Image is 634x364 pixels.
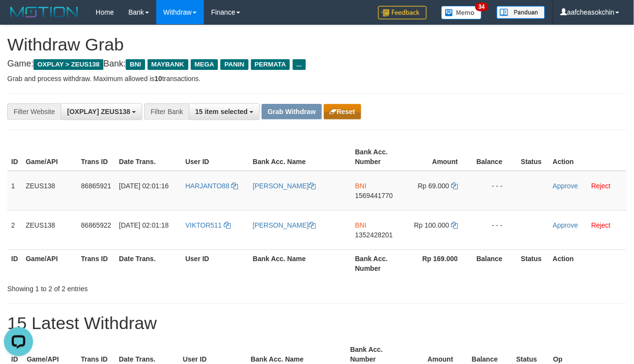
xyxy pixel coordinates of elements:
span: HARJANTO88 [185,182,230,190]
th: Date Trans. [115,143,182,171]
a: Approve [553,182,578,190]
th: Rp 169.000 [407,249,472,277]
th: ID [7,249,22,277]
th: User ID [182,143,249,171]
a: Copy 100000 to clipboard [451,221,458,229]
button: Grab Withdraw [262,104,321,119]
span: 86865921 [81,182,111,190]
th: Bank Acc. Name [249,143,351,171]
h1: Withdraw Grab [7,35,627,54]
span: Rp 69.000 [418,182,450,190]
th: Trans ID [77,143,115,171]
button: 15 item selected [189,103,260,120]
th: Game/API [22,143,77,171]
span: BNI [126,59,145,70]
th: Action [549,143,627,171]
h1: 15 Latest Withdraw [7,314,627,333]
a: [PERSON_NAME] [253,182,316,190]
a: HARJANTO88 [185,182,238,190]
span: [DATE] 02:01:18 [119,221,168,229]
a: Reject [591,221,611,229]
h4: Game: Bank: [7,59,627,69]
th: ID [7,143,22,171]
span: MEGA [191,59,218,70]
a: VIKTOR511 [185,221,231,229]
span: OXPLAY > ZEUS138 [33,59,103,70]
img: Feedback.jpg [378,6,427,19]
th: Amount [407,143,472,171]
th: Balance [472,249,517,277]
span: 15 item selected [195,108,248,116]
td: ZEUS138 [22,171,77,211]
td: ZEUS138 [22,210,77,249]
th: Status [517,249,549,277]
div: Filter Website [7,103,61,120]
th: Game/API [22,249,77,277]
span: VIKTOR511 [185,221,222,229]
span: BNI [355,221,367,229]
th: Status [517,143,549,171]
button: Reset [324,104,361,119]
div: Showing 1 to 2 of 2 entries [7,280,257,294]
span: Copy 1352428201 to clipboard [355,231,393,239]
span: [OXPLAY] ZEUS138 [67,108,130,116]
th: Balance [472,143,517,171]
strong: 10 [154,75,162,83]
th: Bank Acc. Number [351,249,407,277]
th: Bank Acc. Name [249,249,351,277]
span: Rp 100.000 [414,221,449,229]
th: Bank Acc. Number [351,143,407,171]
a: Approve [553,221,578,229]
img: Button%20Memo.svg [441,6,482,19]
span: MAYBANK [148,59,188,70]
span: PANIN [220,59,248,70]
span: ... [293,59,306,70]
a: Copy 69000 to clipboard [451,182,458,190]
span: 86865922 [81,221,111,229]
span: 34 [475,2,488,11]
img: MOTION_logo.png [7,5,81,19]
div: Filter Bank [144,103,189,120]
span: [DATE] 02:01:16 [119,182,168,190]
button: Open LiveChat chat widget [4,4,33,33]
th: Action [549,249,627,277]
th: User ID [182,249,249,277]
a: [PERSON_NAME] [253,221,316,229]
span: Copy 1569441770 to clipboard [355,192,393,199]
td: - - - [472,171,517,211]
a: Reject [591,182,611,190]
th: Trans ID [77,249,115,277]
td: - - - [472,210,517,249]
button: [OXPLAY] ZEUS138 [61,103,142,120]
p: Grab and process withdraw. Maximum allowed is transactions. [7,74,627,83]
th: Date Trans. [115,249,182,277]
td: 1 [7,171,22,211]
span: BNI [355,182,367,190]
span: PERMATA [251,59,290,70]
img: panduan.png [497,6,545,19]
td: 2 [7,210,22,249]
